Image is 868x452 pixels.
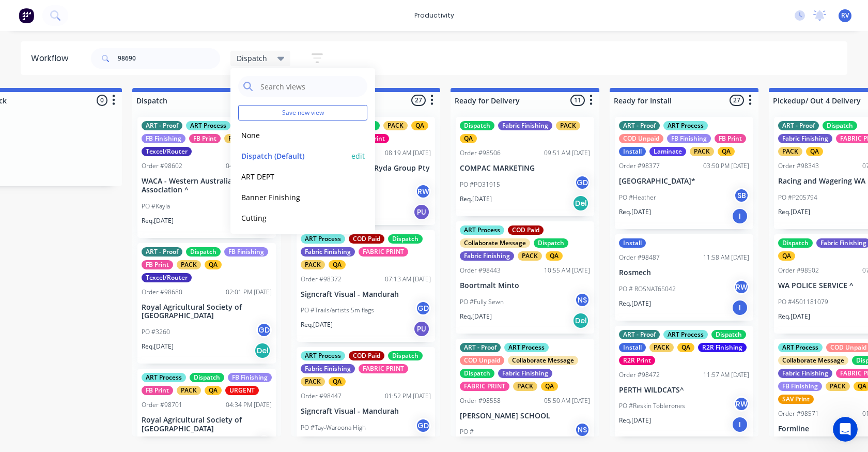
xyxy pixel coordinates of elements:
div: 11:57 AM [DATE] [703,370,749,380]
div: COD Unpaid [619,134,663,143]
p: PO #4501181079 [778,297,828,307]
div: PACK [826,382,850,391]
div: SB [734,188,749,203]
iframe: Intercom live chat [833,417,858,442]
button: None [238,129,348,141]
div: Order #98447 [301,391,342,401]
div: Dispatch [186,247,221,257]
button: Banner Finishing [238,191,348,203]
div: Order #98502 [778,266,819,275]
div: PACK [383,121,408,130]
div: FB Print [715,134,746,143]
div: FB Print [142,260,173,269]
p: PO #Trails/artists 5m flags [301,306,374,315]
p: PO #P205794 [778,193,817,202]
div: Dispatch [388,234,423,244]
div: GD [575,175,590,190]
div: Order #98372 [301,275,342,284]
div: Install [619,343,646,352]
div: Hey, Factory pro there👋 [21,263,167,274]
p: Req. [DATE] [778,312,810,321]
div: QA [329,377,346,386]
div: Dispatch [778,238,813,248]
div: ART Process [142,373,186,382]
div: Collaborate Message [778,356,848,365]
button: Cutting [238,212,348,224]
img: Factory [19,8,34,23]
div: Del [572,195,589,212]
div: 04:21 PM [DATE] [226,161,272,171]
div: Fabric Finishing [498,121,552,130]
div: PU [413,321,430,337]
div: QA [546,251,563,261]
div: PACK [301,377,325,386]
div: Improvement [76,233,131,244]
button: News [103,323,155,364]
p: Req. [DATE] [460,312,492,321]
div: New featureImprovementFactory Weekly Updates - [DATE]Hey, Factory pro there👋 [10,224,196,283]
div: QA [329,260,346,269]
p: Royal Agricultural Society of [GEOGRAPHIC_DATA] [142,303,272,321]
div: QA [718,147,735,156]
button: Help [155,323,207,364]
div: R2R Finishing [698,343,747,352]
div: Fabric Finishing [778,369,832,378]
div: DispatchFabric FinishingPACKQAOrder #9850609:51 AM [DATE]COMPAC MARKETINGPO #PO31915GDReq.[DATE]Del [456,117,594,216]
div: 05:50 AM [DATE] [544,396,590,405]
p: Hi [PERSON_NAME] [21,73,186,91]
span: News [119,349,139,356]
div: 09:51 AM [DATE] [544,148,590,158]
div: Ask a questionAI Agent and team can help [10,122,196,161]
div: GD [415,418,431,433]
p: Signcraft Visual - Mandurah [301,407,431,416]
div: Order #98558 [460,396,501,405]
div: QA [541,382,558,391]
div: ART - Proof [142,121,182,130]
div: Factory Weekly Updates - [DATE] [21,250,167,261]
div: ART - ProofART ProcessDispatchInstallPACKQAR2R FinishingR2R PrintOrder #9847211:57 AM [DATE]PERTH... [615,326,753,438]
p: PO #Heather [619,193,656,202]
p: PO # ROSNAT65042 [619,284,676,294]
div: Texcel/Router [142,147,192,156]
div: ART - Proof [142,247,182,257]
input: Search for orders... [118,48,220,69]
div: Install [619,147,646,156]
div: Fabric Finishing [498,369,552,378]
p: PO #PO31915 [460,180,500,189]
div: Del [254,342,271,359]
div: RW [734,279,749,295]
button: Save new view [238,105,367,120]
div: RW [734,396,749,412]
p: [GEOGRAPHIC_DATA]* [619,177,749,186]
div: PACK [778,147,802,156]
div: NS [575,422,590,438]
div: ART Process [186,121,230,130]
div: QA [205,260,222,269]
div: I [732,299,748,316]
div: QA [677,343,694,352]
p: PO #Fully Sewn [460,297,504,307]
div: I [732,208,748,224]
div: Order #98571 [778,409,819,418]
div: 11:58 AM [DATE] [703,253,749,262]
div: ART Process [301,234,345,244]
span: Dispatch [237,53,267,64]
p: Req. [DATE] [619,207,651,217]
p: Royal Agricultural Society of [GEOGRAPHIC_DATA] [142,416,272,433]
p: PO #Reskin Toblerones [619,401,685,411]
p: PO #Kayla [142,202,170,211]
div: Laminate [649,147,686,156]
span: RV [841,11,849,20]
div: ART - Proof [619,121,660,130]
p: Req. [DATE] [619,416,651,425]
div: COD Paid [508,225,544,235]
span: Help [173,349,189,356]
div: Collaborate Message [508,356,578,365]
h2: Have an idea or feature request? [21,175,185,186]
div: Dispatch [534,238,568,248]
div: Fabric Finishing [301,247,355,257]
p: Signcraft Visual - Mandurah [301,290,431,299]
div: ART ProcessCOD PaidDispatchFabric FinishingFABRIC PRINTPACKQAOrder #9837207:13 AM [DATE]Signcraft... [297,230,435,342]
div: ART Process [504,343,549,352]
div: 01:52 PM [DATE] [385,391,431,401]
